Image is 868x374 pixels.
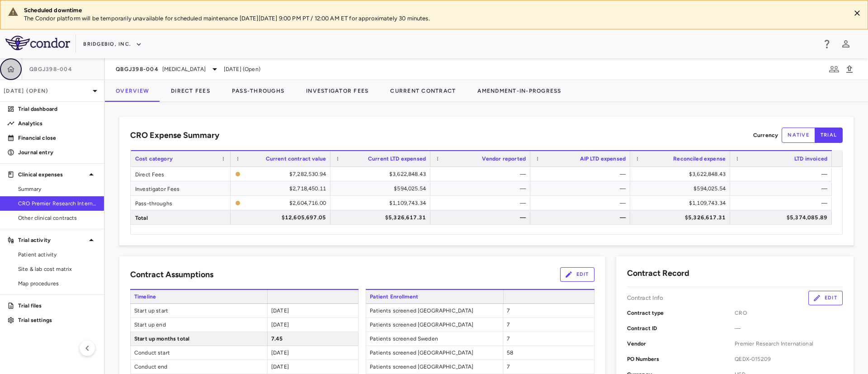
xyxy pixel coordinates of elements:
[162,65,206,73] span: [MEDICAL_DATA]
[130,290,267,303] span: Timeline
[366,346,503,360] span: Patients screened [GEOGRAPHIC_DATA]
[24,6,843,14] div: Scheduled downtime
[507,336,509,342] span: 7
[627,340,735,348] p: Vendor
[18,185,97,193] span: Summary
[580,156,626,162] span: AIP LTD expensed
[239,210,326,225] div: $12,605,697.05
[782,128,815,143] button: native
[5,36,70,50] img: logo-full-SnFGN8VE.png
[560,267,594,282] button: Edit
[439,196,526,210] div: —
[244,196,326,210] div: $2,604,716.00
[221,80,295,102] button: Pass-Throughs
[538,181,626,196] div: —
[379,80,467,102] button: Current Contract
[339,167,426,181] div: $3,622,848.43
[627,267,689,279] h6: Contract Record
[538,210,626,225] div: —
[538,196,626,210] div: —
[638,210,726,225] div: $5,326,617.31
[794,156,827,162] span: LTD invoiced
[131,181,231,195] div: Investigator Fees
[18,236,86,244] p: Trial activity
[366,290,503,303] span: Patient Enrollment
[538,167,626,181] div: —
[244,167,326,181] div: $7,282,530.94
[271,364,289,370] span: [DATE]
[738,210,827,225] div: $5,374,085.89
[815,128,843,143] button: trial
[24,14,843,23] p: The Condor platform will be temporarily unavailable for scheduled maintenance [DATE][DATE] 9:00 P...
[735,324,843,332] span: —
[467,80,572,102] button: Amendment-In-Progress
[339,181,426,196] div: $594,025.54
[105,80,160,102] button: Overview
[295,80,379,102] button: Investigator Fees
[368,156,426,162] span: Current LTD expensed
[18,265,97,273] span: Site & lab cost matrix
[271,336,283,342] span: 7.45
[4,87,90,95] p: [DATE] (Open)
[507,364,509,370] span: 7
[18,199,97,208] span: CRO Premier Research International
[130,269,213,281] h6: Contract Assumptions
[18,316,97,324] p: Trial settings
[339,210,426,225] div: $5,326,617.31
[638,167,726,181] div: $3,622,848.43
[507,322,509,328] span: 7
[366,360,503,374] span: Patients screened [GEOGRAPHIC_DATA]
[735,355,843,363] span: QEDX-015209
[673,156,726,162] span: Reconciled expense
[135,156,173,162] span: Cost category
[131,210,231,224] div: Total
[627,294,664,302] p: Contract Info
[18,302,97,310] p: Trial files
[235,196,326,209] span: The contract record and uploaded budget values do not match. Please review the contract record an...
[131,304,267,317] span: Start up start
[131,318,267,331] span: Start up end
[29,66,72,73] span: QBGJ398-004
[850,6,864,20] button: Close
[271,350,289,356] span: [DATE]
[439,167,526,181] div: —
[735,309,843,317] span: CRO
[83,37,142,52] button: BridgeBio, Inc.
[131,360,267,374] span: Conduct end
[131,196,231,210] div: Pass-throughs
[131,332,267,346] span: Start up months total
[507,308,509,314] span: 7
[735,340,843,348] span: Premier Research International
[18,214,97,222] span: Other clinical contracts
[131,346,267,360] span: Conduct start
[239,181,326,196] div: $2,718,450.11
[738,167,827,181] div: —
[738,196,827,210] div: —
[18,134,97,142] p: Financial close
[18,105,97,113] p: Trial dashboard
[271,322,289,328] span: [DATE]
[753,131,778,139] p: Currency
[18,251,97,259] span: Patient activity
[130,129,219,142] h6: CRO Expense Summary
[266,156,326,162] span: Current contract value
[627,309,735,317] p: Contract type
[439,181,526,196] div: —
[131,167,231,181] div: Direct Fees
[18,119,97,128] p: Analytics
[160,80,221,102] button: Direct Fees
[808,291,843,305] button: Edit
[439,210,526,225] div: —
[507,350,513,356] span: 58
[116,66,159,73] span: QBGJ398-004
[271,308,289,314] span: [DATE]
[638,181,726,196] div: $594,025.54
[482,156,526,162] span: Vendor reported
[638,196,726,210] div: $1,109,743.34
[18,148,97,156] p: Journal entry
[738,181,827,196] div: —
[224,65,260,73] span: [DATE] (Open)
[18,279,97,288] span: Map procedures
[627,355,735,363] p: PO Numbers
[235,167,326,180] span: The contract record and uploaded budget values do not match. Please review the contract record an...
